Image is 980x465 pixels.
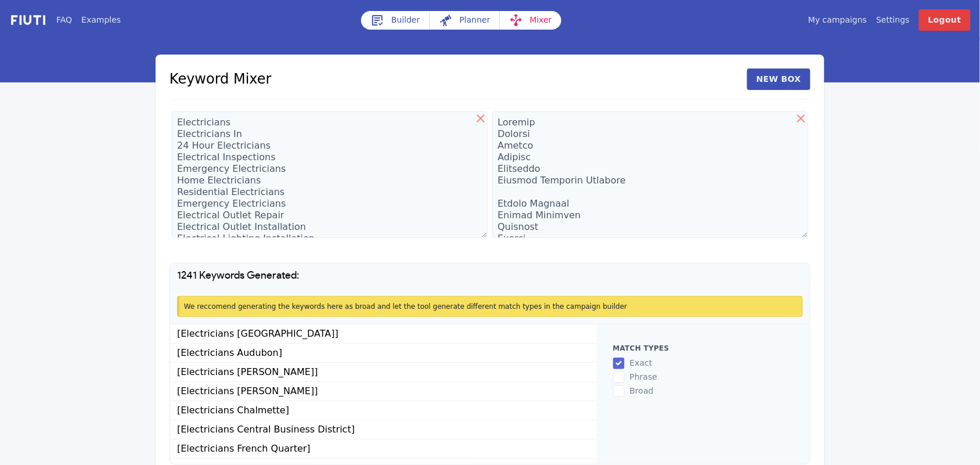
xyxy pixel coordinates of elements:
li: [Electricians [PERSON_NAME]] [170,382,597,401]
a: Examples [81,14,121,26]
img: f731f27.png [9,13,47,27]
input: phrase [613,372,625,383]
a: My campaigns [808,14,867,26]
input: broad [613,385,625,397]
li: [Electricians Audubon] [170,344,597,363]
button: New Box [747,69,810,90]
a: Planner [430,11,500,30]
input: exact [613,358,625,369]
span: phrase [630,372,658,381]
a: Settings [877,14,910,26]
li: [Electricians Central Business District] [170,420,597,439]
li: [Electricians Chalmette] [170,401,597,420]
a: Logout [919,9,971,31]
a: Mixer [500,11,561,30]
li: [Electricians French Quarter] [170,439,597,459]
a: FAQ [56,14,72,26]
a: Builder [361,11,430,30]
div: We reccomend generating the keywords here as broad and let the tool generate different match type... [177,296,803,317]
h2: Match types [613,343,794,354]
h1: Keyword Mixer [170,69,272,89]
span: broad [630,386,654,395]
li: [Electricians [GEOGRAPHIC_DATA]] [170,325,597,344]
span: exact [630,358,653,367]
li: [Electricians [PERSON_NAME]] [170,363,597,382]
h1: 1241 Keywords Generated: [170,264,810,289]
